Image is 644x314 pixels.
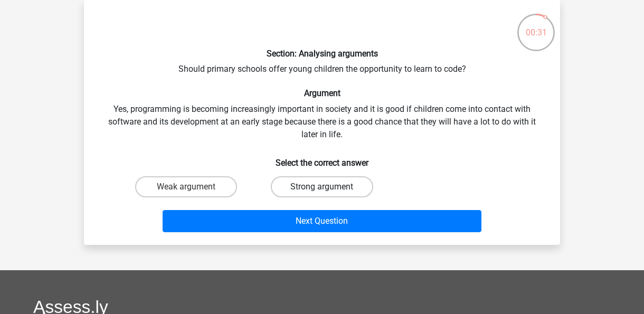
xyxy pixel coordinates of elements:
label: Strong argument [271,176,373,197]
h6: Select the correct answer [101,149,543,168]
h6: Argument [101,88,543,98]
div: Should primary schools offer young children the opportunity to learn to code? Yes, programming is... [88,8,556,236]
label: Weak argument [135,176,237,197]
button: Next Question [163,210,482,232]
h6: Section: Analysing arguments [101,49,543,59]
div: 00:31 [516,13,556,39]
